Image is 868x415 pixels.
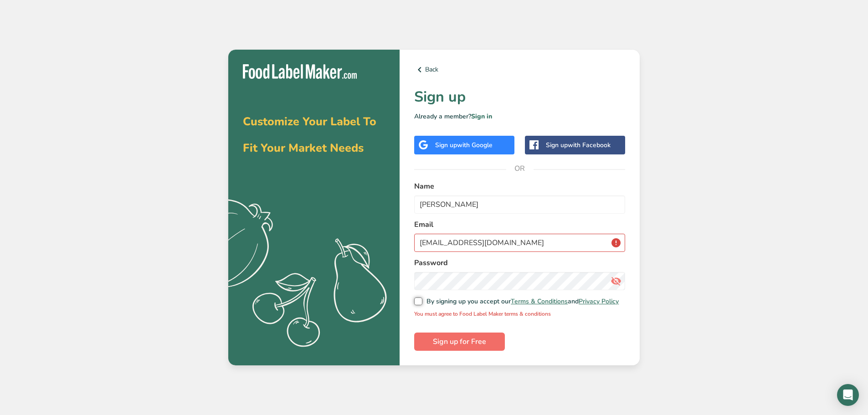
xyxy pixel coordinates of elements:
span: By signing up you accept our and [422,297,619,306]
label: Email [414,219,625,230]
img: Food Label Maker [243,64,357,79]
p: You must agree to Food Label Maker terms & conditions [414,310,625,318]
span: with Google [457,141,493,149]
a: Terms & Conditions [511,297,568,306]
label: Password [414,257,625,268]
a: Privacy Policy [579,297,619,306]
label: Name [414,181,625,192]
h1: Sign up [414,86,625,108]
span: Customize Your Label To Fit Your Market Needs [243,114,376,156]
span: with Facebook [568,141,611,149]
div: Sign up [546,140,611,150]
a: Sign in [471,112,492,121]
span: Sign up for Free [433,336,486,347]
div: Sign up [435,140,493,150]
p: Already a member? [414,112,625,121]
input: email@example.com [414,234,625,252]
input: John Doe [414,195,625,214]
a: Back [414,64,625,75]
span: OR [506,155,534,182]
div: Open Intercom Messenger [837,384,859,406]
button: Sign up for Free [414,333,505,351]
